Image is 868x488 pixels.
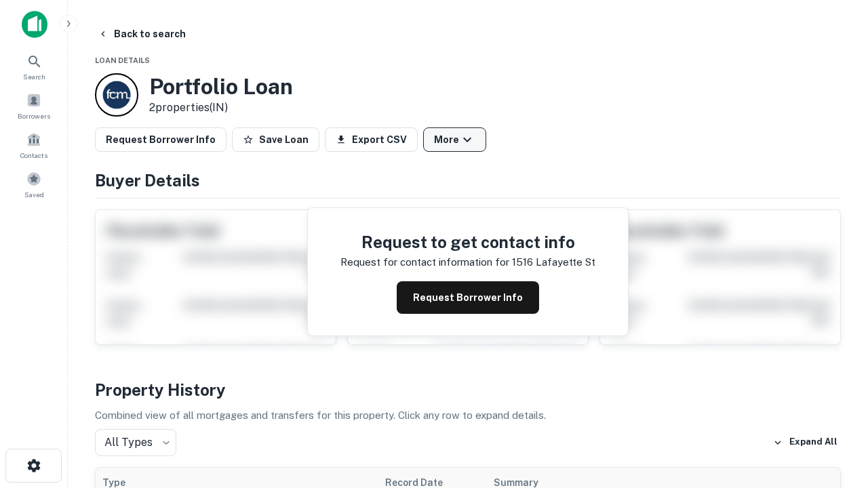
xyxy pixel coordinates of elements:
p: 2 properties (IN) [149,100,293,116]
h4: Buyer Details [95,168,841,192]
a: Saved [4,166,64,203]
img: capitalize-icon.png [22,11,47,38]
p: Combined view of all mortgages and transfers for this property. Click any row to expand details. [95,407,841,424]
iframe: Chat Widget [800,380,868,445]
span: Loan Details [95,56,150,64]
button: Request Borrower Info [95,127,226,152]
span: Borrowers [18,110,50,121]
span: Saved [24,189,44,200]
button: Back to search [92,22,191,46]
p: Request for contact information for [340,254,509,270]
h4: Property History [95,378,841,402]
button: Expand All [770,432,841,453]
a: Borrowers [4,87,64,124]
button: Export CSV [325,127,418,152]
span: Search [23,71,45,82]
button: Request Borrower Info [397,281,539,314]
h3: Portfolio Loan [149,74,293,100]
div: All Types [95,429,176,456]
a: Search [4,48,64,85]
a: Contacts [4,127,64,163]
span: Contacts [20,150,47,161]
button: More [423,127,486,152]
h4: Request to get contact info [340,230,595,254]
button: Save Loan [232,127,319,152]
p: 1516 lafayette st [512,254,595,270]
